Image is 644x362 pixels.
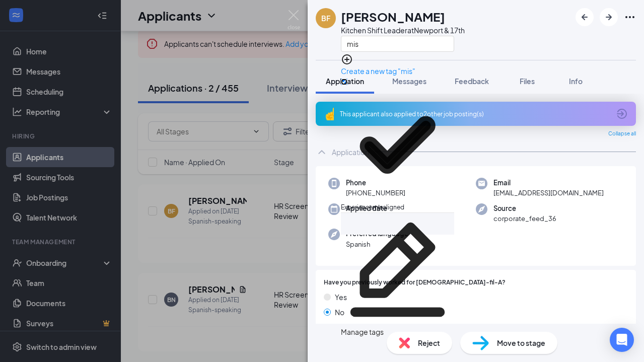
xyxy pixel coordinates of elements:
svg: PlusCircle [341,53,353,65]
div: Open Intercom Messenger [610,328,634,352]
svg: Pencil [341,213,454,326]
svg: Checkmark [341,88,454,201]
div: BF [321,13,330,23]
span: Application [326,77,364,86]
div: Kitchen Shift Leader at Newport & 17th [341,25,465,35]
div: Manage tags [341,326,454,337]
span: [EMAIL_ADDRESS][DOMAIN_NAME] [493,188,604,198]
b: mis [373,203,383,211]
span: Email [493,178,604,188]
svg: ArrowRight [603,11,615,23]
div: This applicant also applied to 2 other job posting(s) [340,110,610,118]
span: Feedback [455,77,489,86]
svg: Ellipses [624,11,636,23]
button: ArrowRight [600,8,618,26]
svg: ChevronUp [316,146,328,158]
span: Yes [335,292,347,303]
span: Reject [418,337,440,348]
span: corporate_feed_36 [493,213,556,224]
button: ArrowLeftNew [576,8,594,26]
a: Create a new tag "mis" [341,66,415,76]
span: Collapse all [608,130,636,138]
span: Info [569,77,583,86]
span: No [335,307,344,318]
div: Application [332,147,369,157]
svg: ArrowCircle [616,108,628,120]
span: Experience Misaligned [341,203,404,211]
span: Have you previously worked for [DEMOGRAPHIC_DATA]-fil-A? [324,278,506,287]
svg: ArrowLeftNew [579,11,591,23]
input: Experiencemisaligned [341,79,347,85]
span: Source [493,203,556,213]
h1: [PERSON_NAME] [341,8,445,25]
span: Move to stage [497,337,545,348]
span: Files [520,77,535,86]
